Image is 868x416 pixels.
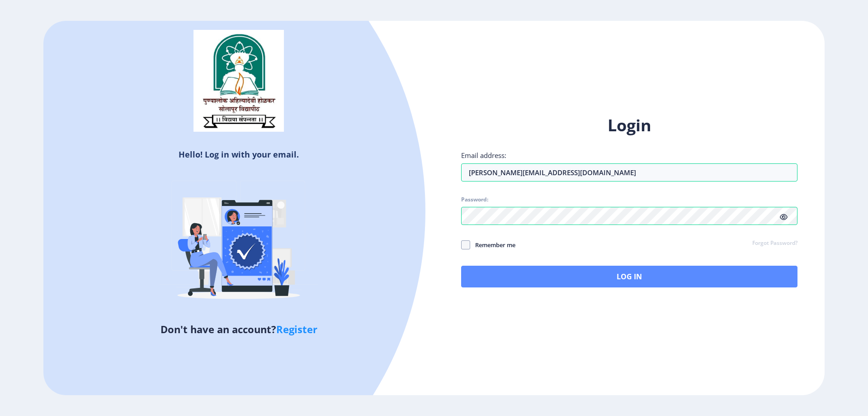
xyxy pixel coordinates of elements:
[461,196,488,203] label: Password:
[470,239,515,250] span: Remember me
[461,163,797,182] input: Email address
[461,151,506,160] label: Email address:
[461,115,797,136] h1: Login
[752,239,797,248] a: Forgot Password?
[193,30,284,132] img: sulogo.png
[50,322,427,336] h5: Don't have an account?
[160,163,318,322] img: Verified-rafiki.svg
[461,266,797,287] button: Log In
[276,322,317,336] a: Register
